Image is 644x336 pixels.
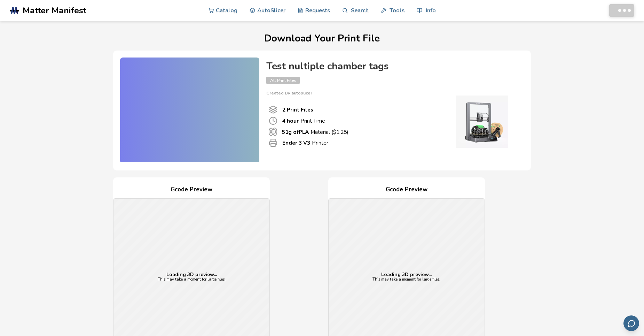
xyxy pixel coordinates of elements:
[269,128,277,136] span: Material Used
[282,128,309,136] b: 51 g of PLA
[282,117,299,124] b: 4 hour
[266,91,517,96] p: Created By: autoslicer
[269,138,277,147] span: Printer
[447,96,517,148] img: Printer
[372,277,440,282] p: This may take a moment for large files.
[13,33,631,44] h1: Download Your Print File
[372,272,440,277] p: Loading 3D preview...
[282,139,328,146] p: Printer
[113,184,270,195] h4: Gcode Preview
[23,6,86,15] span: Matter Manifest
[282,139,310,146] b: Ender 3 V3
[158,277,226,282] p: This may take a moment for large files.
[269,116,277,125] span: Print Time
[282,117,325,124] p: Print Time
[266,77,300,84] span: All Print Files
[269,105,277,114] span: Number Of Print files
[266,61,517,72] h4: Test nultiple chamber tags
[282,128,348,136] p: Material ($ 1.28 )
[623,315,639,331] button: Send feedback via email
[282,106,313,113] b: 2 Print Files
[328,184,485,195] h4: Gcode Preview
[158,272,226,277] p: Loading 3D preview...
